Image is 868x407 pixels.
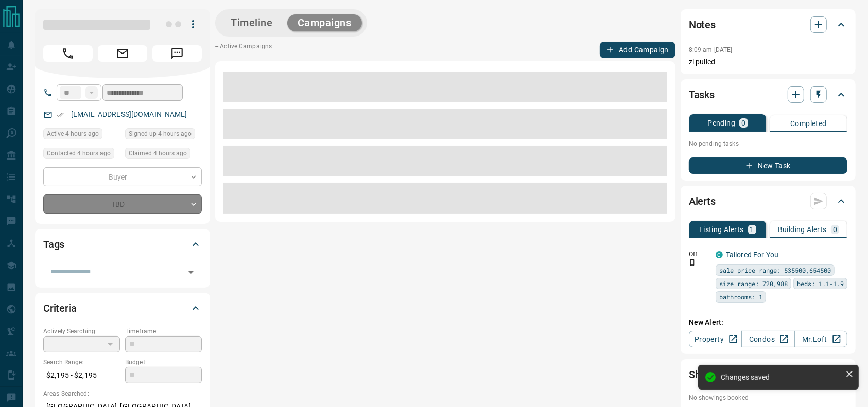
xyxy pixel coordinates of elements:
[215,42,272,58] p: -- Active Campaigns
[721,373,841,381] div: Changes saved
[47,129,99,139] span: Active 4 hours ago
[125,128,202,143] div: Mon Aug 18 2025
[790,120,827,127] p: Completed
[707,119,735,127] p: Pending
[43,367,120,384] p: $2,195 - $2,195
[797,278,844,289] span: beds: 1.1-1.9
[43,358,120,367] p: Search Range:
[778,226,827,233] p: Building Alerts
[689,57,847,67] p: zl pulled
[43,300,77,316] h2: Criteria
[689,259,696,266] svg: Push Notification Only
[43,128,120,143] div: Mon Aug 18 2025
[689,136,847,151] p: No pending tasks
[43,389,202,398] p: Areas Searched:
[125,358,202,367] p: Budget:
[43,194,202,214] div: TBD
[125,327,202,336] p: Timeframe:
[43,167,202,186] div: Buyer
[220,14,283,31] button: Timeline
[689,16,716,33] h2: Notes
[152,45,202,62] span: Message
[47,148,111,158] span: Contacted 4 hours ago
[43,327,120,336] p: Actively Searching:
[71,110,187,118] a: [EMAIL_ADDRESS][DOMAIN_NAME]
[699,226,744,233] p: Listing Alerts
[689,82,847,107] div: Tasks
[689,250,709,259] p: Off
[129,148,187,158] span: Claimed 4 hours ago
[833,226,837,233] p: 0
[43,232,202,257] div: Tags
[689,189,847,214] div: Alerts
[716,251,723,258] div: condos.ca
[689,193,716,209] h2: Alerts
[750,226,754,233] p: 1
[43,236,64,253] h2: Tags
[689,86,715,103] h2: Tasks
[689,393,847,402] p: No showings booked
[741,119,745,127] p: 0
[287,14,362,31] button: Campaigns
[57,111,64,118] svg: Email Verified
[43,296,202,321] div: Criteria
[689,12,847,37] div: Notes
[719,265,831,275] span: sale price range: 535500,654500
[719,292,762,302] span: bathrooms: 1
[689,331,742,347] a: Property
[43,45,93,62] span: Call
[689,157,847,174] button: New Task
[125,148,202,162] div: Mon Aug 18 2025
[129,129,192,139] span: Signed up 4 hours ago
[689,366,733,383] h2: Showings
[726,251,778,259] a: Tailored For You
[184,265,198,279] button: Open
[794,331,847,347] a: Mr.Loft
[43,148,120,162] div: Mon Aug 18 2025
[600,42,675,58] button: Add Campaign
[689,362,847,387] div: Showings
[719,278,788,289] span: size range: 720,988
[689,46,733,54] p: 8:09 am [DATE]
[98,45,147,62] span: Email
[741,331,794,347] a: Condos
[689,317,847,328] p: New Alert:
